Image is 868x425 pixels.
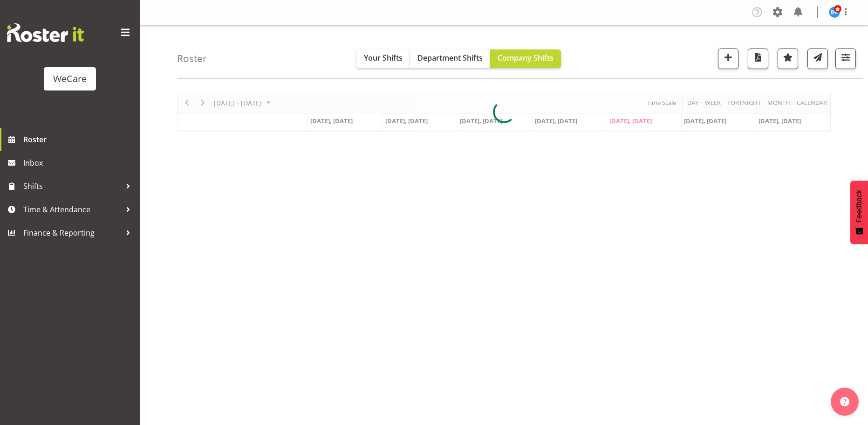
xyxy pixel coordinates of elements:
[778,49,798,69] button: Highlight an important date within the roster.
[840,397,849,406] img: help-xxl-2.png
[498,53,554,63] span: Company Shifts
[177,53,207,64] h4: Roster
[7,23,84,42] img: Rosterit website logo
[748,49,768,69] button: Download a PDF of the roster according to the set date range.
[850,181,868,244] button: Feedback - Show survey
[807,49,828,69] button: Send a list of all shifts for the selected filtered period to all rostered employees.
[718,49,738,69] button: Add a new shift
[23,132,135,146] span: Roster
[23,179,121,193] span: Shifts
[855,190,863,223] span: Feedback
[364,53,403,63] span: Your Shifts
[356,49,410,68] button: Your Shifts
[53,72,87,86] div: WeCare
[417,53,483,63] span: Department Shifts
[835,49,856,69] button: Filter Shifts
[410,49,490,68] button: Department Shifts
[829,7,840,18] img: brian-ko10449.jpg
[23,202,121,216] span: Time & Attendance
[23,156,135,170] span: Inbox
[490,49,561,68] button: Company Shifts
[23,226,121,240] span: Finance & Reporting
